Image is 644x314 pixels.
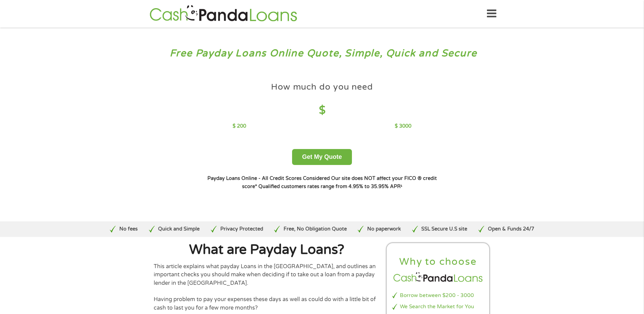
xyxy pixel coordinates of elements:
p: No paperwork [367,225,401,233]
p: Privacy Protected [220,225,263,233]
p: Free, No Obligation Quote [284,225,347,233]
strong: Payday Loans Online - All Credit Scores Considered [207,176,330,181]
h1: What are Payday Loans? [154,243,379,257]
h3: Free Payday Loans Online Quote, Simple, Quick and Secure [20,47,625,60]
h4: $ [233,104,411,117]
p: This article explains what payday Loans in the [GEOGRAPHIC_DATA], and outlines an important check... [154,262,379,287]
h2: Why to choose [392,256,484,268]
p: $ 200 [233,123,246,130]
h4: How much do you need [271,81,373,93]
button: Get My Quote [292,149,352,165]
p: Having problem to pay your expenses these days as well as could do with a little bit of cash to l... [154,295,379,312]
p: Open & Funds 24/7 [488,225,534,233]
img: GetLoanNow Logo [148,4,299,23]
li: We Search the Market for You [392,303,484,311]
p: Quick and Simple [158,225,200,233]
strong: Our site does NOT affect your FICO ® credit score* [242,176,437,189]
li: Borrow between $200 - 3000 [392,292,484,299]
strong: Qualified customers rates range from 4.95% to 35.95% APR¹ [258,184,402,189]
p: SSL Secure U.S site [421,225,467,233]
p: No fees [119,225,138,233]
p: $ 3000 [395,123,411,130]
